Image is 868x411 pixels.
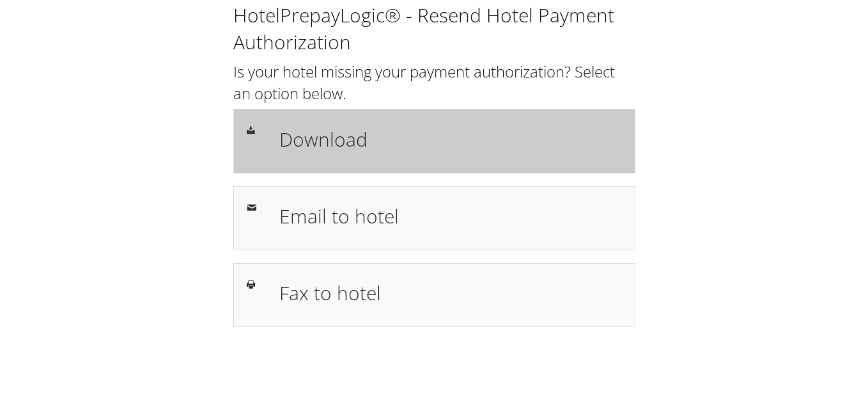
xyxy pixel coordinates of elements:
[233,2,635,56] h1: HotelPrepayLogic® - Resend Hotel Payment Authorization
[233,186,635,250] a: Email to hotel
[279,278,622,307] h1: Fax to hotel
[233,109,635,173] a: Download
[233,263,635,327] a: Fax to hotel
[279,202,622,230] h1: Email to hotel
[233,61,635,104] h2: Is your hotel missing your payment authorization? Select an option below.
[279,125,622,154] h1: Download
